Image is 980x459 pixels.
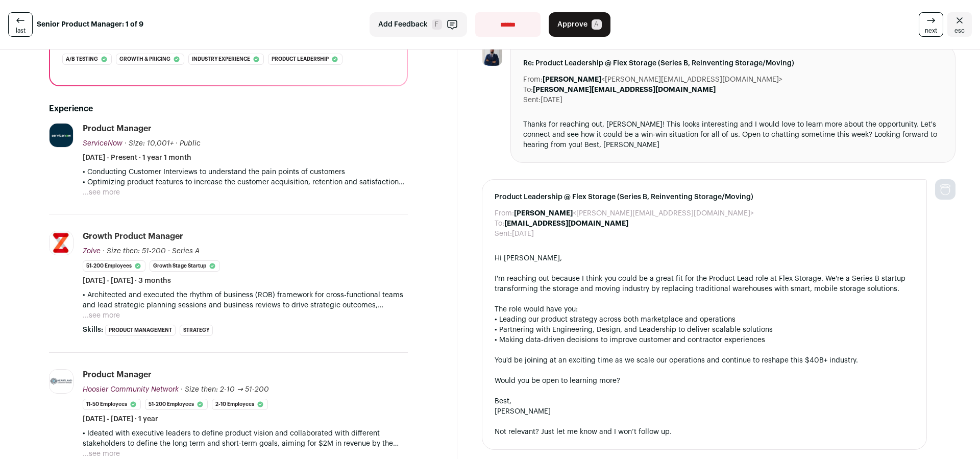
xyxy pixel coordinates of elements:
span: esc [954,27,965,35]
li: 51-200 employees [145,399,208,410]
span: Hoosier Community Network [83,386,179,393]
button: Add Feedback F [370,12,467,37]
dd: [DATE] [512,229,534,239]
b: [EMAIL_ADDRESS][DOMAIN_NAME] [504,220,628,227]
span: Add Feedback [378,19,428,30]
strong: Senior Product Manager: 1 of 9 [37,19,143,30]
button: ...see more [83,187,120,198]
span: Series A [172,248,200,255]
img: de682b64fc272f0531609dffc54212c3483348bb3ca38640084650d20c97da3f.jpg [50,231,73,255]
h2: Experience [49,103,408,115]
span: Zolve [83,248,101,255]
span: [DATE] - Present · 1 year 1 month [83,153,191,163]
span: Product leadership [272,54,329,64]
span: A [592,19,602,30]
b: [PERSON_NAME] [514,210,573,217]
span: · [168,246,170,256]
span: Product Leadership @ Flex Storage (Series B, Reinventing Storage/Moving) [495,192,914,202]
p: • Architected and executed the rhythm of business (ROB) framework for cross-functional teams and ... [83,290,408,310]
img: nopic.png [935,179,955,200]
b: [PERSON_NAME][EMAIL_ADDRESS][DOMAIN_NAME] [533,86,716,93]
dt: To: [523,85,533,95]
div: Product Manager [83,123,152,134]
dt: Sent: [523,95,541,105]
p: • Conducting Customer Interviews to understand the pain points of customers • Optimizing product ... [83,167,408,187]
dt: From: [523,75,543,85]
dt: To: [495,219,504,229]
dt: From: [495,208,514,219]
span: · Size then: 2-10 → 51-200 [181,386,269,393]
li: Growth Stage Startup [150,260,220,272]
a: last [8,12,33,37]
span: A/b testing [66,54,98,64]
span: next [925,27,937,35]
button: Approve A [549,12,610,37]
li: Strategy [180,325,213,336]
span: Industry experience [192,54,250,64]
span: Approve [557,19,587,30]
img: 29f85fd8b287e9f664a2b1c097d31c015b81325739a916a8fbde7e2e4cbfa6b3.jpg [50,124,73,147]
b: [PERSON_NAME] [543,76,601,83]
li: 2-10 employees [212,399,268,410]
span: Growth & pricing [119,54,170,64]
div: Thanks for reaching out, [PERSON_NAME]! This looks interesting and I would love to learn more abo... [523,119,943,150]
dt: Sent: [495,229,512,239]
span: · [176,138,178,149]
p: • Ideated with executive leaders to define product vision and collaborated with different stakeho... [83,428,408,449]
li: 11-50 employees [83,399,141,410]
dd: [DATE] [541,95,562,105]
img: ba494994e5d43ee77971a790a30a614d4129f6deba92ebe112703e01de37f450.jpg [482,45,502,66]
a: Close [947,12,972,37]
li: Product Management [105,325,176,336]
div: Growth Product Manager [83,231,183,242]
span: F [432,19,442,30]
li: 51-200 employees [83,260,145,272]
span: Re: Product Leadership @ Flex Storage (Series B, Reinventing Storage/Moving) [523,58,943,68]
a: next [919,12,943,37]
span: last [16,27,26,35]
span: ServiceNow [83,140,122,147]
span: · Size: 10,001+ [125,140,174,147]
div: Hi [PERSON_NAME], I'm reaching out because I think you could be a great fit for the Product Lead ... [495,253,914,437]
span: Skills: [83,325,103,335]
span: [DATE] - [DATE] · 3 months [83,276,171,286]
div: Product Manager [83,369,152,380]
span: Public [180,140,201,147]
dd: <[PERSON_NAME][EMAIL_ADDRESS][DOMAIN_NAME]> [514,208,754,219]
button: ...see more [83,449,120,459]
button: ...see more [83,310,120,321]
dd: <[PERSON_NAME][EMAIL_ADDRESS][DOMAIN_NAME]> [543,75,782,85]
img: c0538a87a39fce978e8a75f722be8efdc7e15d00254cfa5de6f6b5c09e245c14.jpg [50,370,73,393]
span: [DATE] - [DATE] · 1 year [83,414,158,424]
span: · Size then: 51-200 [103,248,166,255]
